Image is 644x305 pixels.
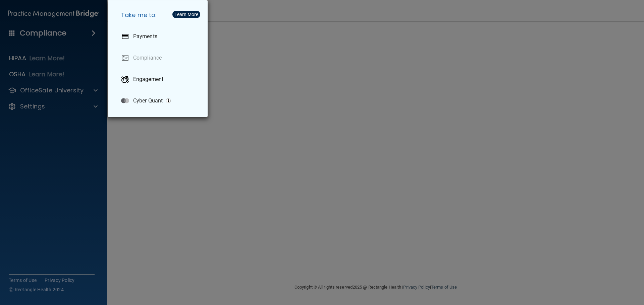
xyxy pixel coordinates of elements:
[116,49,202,67] a: Compliance
[174,12,198,17] div: Learn More
[116,6,202,24] h5: Take me to:
[133,97,163,104] p: Cyber Quant
[133,76,163,83] p: Engagement
[116,91,202,110] a: Cyber Quant
[528,257,636,284] iframe: Drift Widget Chat Controller
[133,33,157,40] p: Payments
[172,11,200,18] button: Learn More
[116,70,202,89] a: Engagement
[116,27,202,46] a: Payments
